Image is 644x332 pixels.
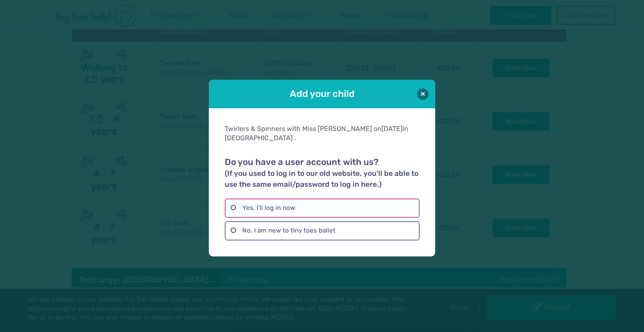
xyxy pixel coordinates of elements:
[225,221,419,241] label: No, I am new to tiny toes ballet
[225,124,419,143] div: Twirlers & Spinners with Miss [PERSON_NAME] on in [GEOGRAPHIC_DATA] .
[232,87,412,100] h1: Add your child
[382,125,402,133] span: [DATE]
[225,157,419,190] h2: Do you have a user account with us?
[225,199,419,218] label: Yes, I'll log in now
[225,169,418,188] small: (If you used to log in to our old website, you'll be able to use the same email/password to log i...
